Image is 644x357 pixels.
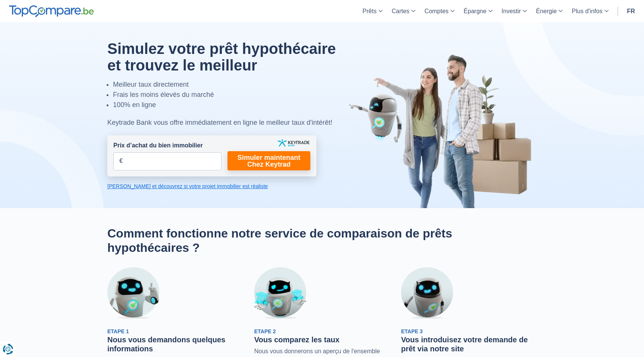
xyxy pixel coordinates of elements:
img: keytrade [278,139,310,147]
a: [PERSON_NAME] et découvrez si votre projet immobilier est réaliste [107,182,316,190]
h1: Simulez votre prêt hypothécaire et trouvez le meilleur [107,40,353,74]
li: Frais les moins élevés du marché [113,90,353,100]
span: Etape 1 [107,328,129,334]
li: 100% en ligne [113,100,353,110]
div: Keytrade Bank vous offre immédiatement en ligne le meilleur taux d'intérêt! [107,118,353,128]
a: Simuler maintenant Chez Keytrad [227,151,310,170]
h3: Nous vous demandons quelques informations [107,335,243,353]
li: Meilleur taux directement [113,80,353,90]
img: Etape 1 [107,267,159,319]
label: Prix d’achat du bien immobilier [113,141,203,150]
span: Etape 2 [254,328,276,334]
img: image-hero [348,54,537,208]
img: Etape 3 [401,267,453,319]
img: Etape 2 [254,267,306,319]
h3: Vous comparez les taux [254,335,390,344]
span: € [119,157,123,165]
span: Etape 3 [401,328,423,334]
h2: Comment fonctionne notre service de comparaison de prêts hypothécaires ? [107,226,537,255]
img: TopCompare [9,5,94,17]
h3: Vous introduisez votre demande de prêt via notre site [401,335,537,353]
